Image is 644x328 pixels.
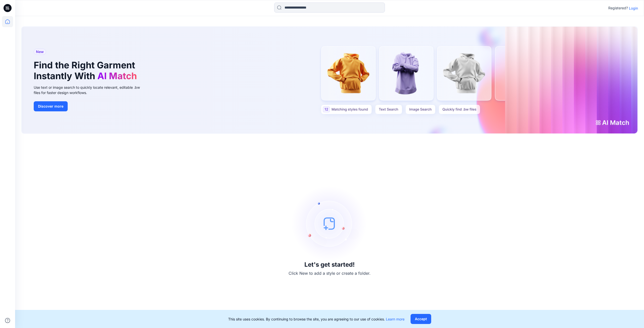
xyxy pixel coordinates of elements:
button: Accept [411,314,431,324]
h1: Find the Right Garment Instantly With [34,60,139,81]
p: Registered? [608,5,628,11]
span: AI Match [97,70,137,81]
button: Discover more [34,101,68,111]
p: This site uses cookies. By continuing to browse the site, you are agreeing to our use of cookies. [228,316,405,322]
p: Login [629,6,638,11]
span: New [36,49,44,55]
h3: Let's get started! [304,261,355,268]
p: Click New to add a style or create a folder. [289,270,371,276]
div: Use text or image search to quickly locate relevant, editable .bw files for faster design workflows. [34,85,147,95]
a: Learn more [386,317,405,321]
img: empty-state-image.svg [292,186,367,261]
